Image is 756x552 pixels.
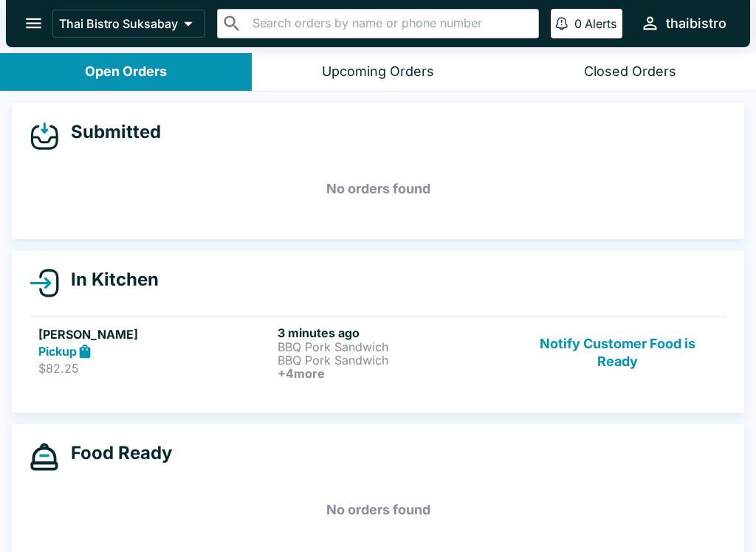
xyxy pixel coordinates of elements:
[59,442,172,464] h4: Food Ready
[278,340,511,353] p: BBQ Pork Sandwich
[30,483,726,537] h5: No orders found
[30,316,726,389] a: [PERSON_NAME]Pickup$82.253 minutes agoBBQ Pork SandwichBBQ Pork Sandwich+4moreNotify Customer Foo...
[52,10,205,38] button: Thai Bistro Suksabay
[38,344,77,359] strong: Pickup
[518,325,718,380] button: Notify Customer Food is Ready
[278,325,511,340] h6: 3 minutes ago
[248,13,532,34] input: Search orders by name or phone number
[30,162,726,215] h5: No orders found
[59,16,178,31] p: Thai Bistro Suksabay
[634,7,732,39] button: thaibistro
[278,353,511,367] p: BBQ Pork Sandwich
[59,269,159,291] h4: In Kitchen
[278,367,511,380] h6: + 4 more
[666,15,726,32] div: thaibistro
[322,63,434,80] div: Upcoming Orders
[59,121,161,143] h4: Submitted
[585,16,616,31] p: Alerts
[584,63,676,80] div: Closed Orders
[574,16,582,31] p: 0
[15,4,52,42] button: open drawer
[38,361,272,376] p: $82.25
[38,325,272,343] h5: [PERSON_NAME]
[85,63,167,80] div: Open Orders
